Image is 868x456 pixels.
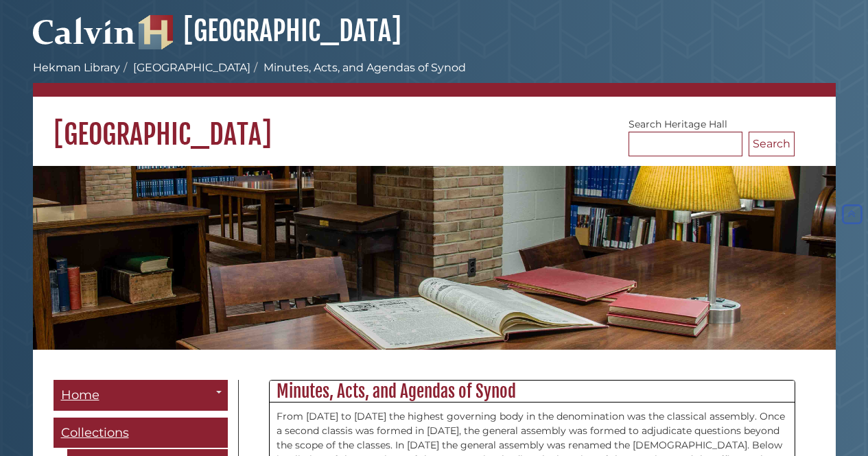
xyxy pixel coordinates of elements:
[33,97,836,152] h1: [GEOGRAPHIC_DATA]
[33,60,836,97] nav: breadcrumb
[61,387,99,403] span: Home
[33,11,136,49] img: Calvin
[139,15,173,49] img: Hekman Library Logo
[33,32,136,44] a: Calvin University
[133,61,250,74] a: [GEOGRAPHIC_DATA]
[270,381,795,403] h2: Minutes, Acts, and Agendas of Synod
[839,208,865,221] a: Back to Top
[250,60,466,76] li: Minutes, Acts, and Agendas of Synod
[33,61,120,74] a: Hekman Library
[54,380,228,411] a: Home
[61,425,129,440] span: Collections
[139,14,401,48] a: [GEOGRAPHIC_DATA]
[54,418,228,448] a: Collections
[749,132,795,156] button: Search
